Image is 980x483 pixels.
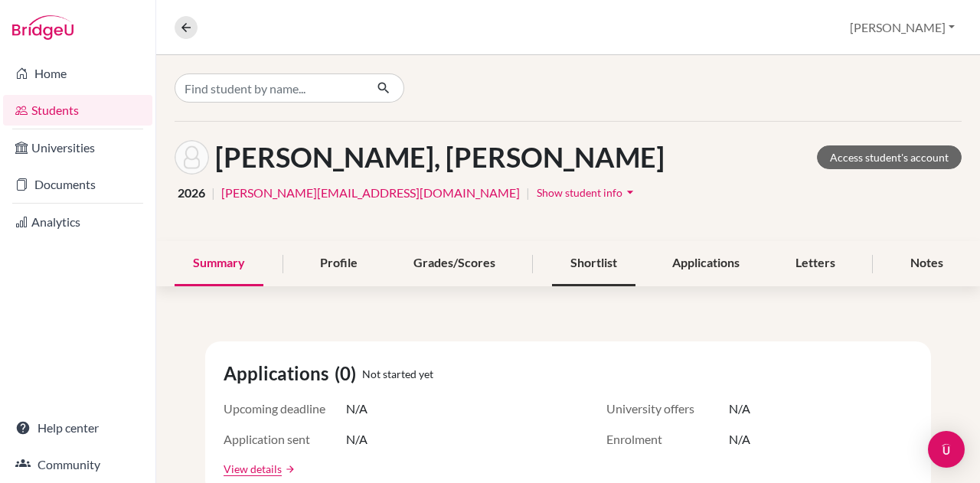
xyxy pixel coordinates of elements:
span: Applications [224,360,335,387]
span: Show student info [537,186,622,199]
img: Bridge-U [12,15,73,40]
span: N/A [346,430,367,449]
a: Documents [3,169,152,200]
a: [PERSON_NAME][EMAIL_ADDRESS][DOMAIN_NAME] [221,184,520,202]
a: Access student's account [817,145,962,169]
div: Profile [302,241,376,286]
i: arrow_drop_down [622,184,638,200]
span: Application sent [224,430,346,449]
span: N/A [729,400,750,418]
input: Find student by name... [175,73,364,103]
img: Aashish Modyani's avatar [175,140,209,175]
div: Grades/Scores [395,241,514,286]
span: University offers [606,400,729,418]
span: 2026 [178,184,205,202]
span: N/A [346,400,367,418]
span: (0) [335,360,362,387]
a: Analytics [3,207,152,237]
a: Community [3,449,152,480]
span: | [526,184,530,202]
span: Upcoming deadline [224,400,346,418]
a: arrow_forward [282,464,296,475]
div: Shortlist [552,241,635,286]
div: Open Intercom Messenger [928,431,965,468]
button: Show student infoarrow_drop_down [536,181,639,204]
span: N/A [729,430,750,449]
div: Summary [175,241,263,286]
span: Not started yet [362,366,433,382]
a: Students [3,95,152,126]
a: Home [3,58,152,89]
div: Notes [892,241,962,286]
span: | [211,184,215,202]
a: Help center [3,413,152,443]
div: Letters [777,241,854,286]
a: View details [224,461,282,477]
span: Enrolment [606,430,729,449]
button: [PERSON_NAME] [843,13,962,42]
h1: [PERSON_NAME], [PERSON_NAME] [215,141,665,174]
a: Universities [3,132,152,163]
div: Applications [654,241,758,286]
